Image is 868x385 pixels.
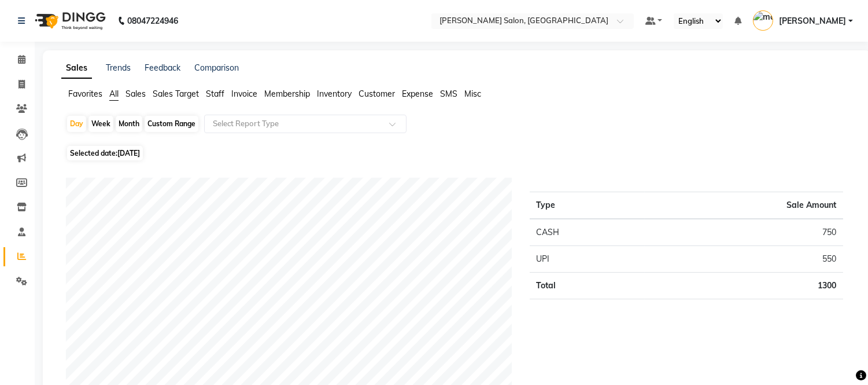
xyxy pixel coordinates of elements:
td: 750 [645,219,843,246]
div: Month [116,116,142,132]
a: Comparison [194,63,239,73]
span: Invoice [231,89,257,99]
b: 08047224946 [127,5,178,37]
th: Type [530,192,645,219]
span: All [109,89,119,99]
span: Membership [264,89,310,99]
div: Custom Range [145,116,198,132]
a: Sales [61,58,92,79]
span: Favorites [68,89,102,99]
span: [DATE] [117,149,140,157]
span: Sales Target [153,89,199,99]
td: UPI [530,246,645,273]
span: Customer [359,89,395,99]
a: Feedback [145,63,180,73]
span: Sales [125,89,146,99]
span: [PERSON_NAME] [779,15,846,27]
div: Week [88,116,113,132]
td: CASH [530,219,645,246]
span: Staff [206,89,224,99]
span: Misc [464,89,481,99]
span: Expense [402,89,433,99]
th: Sale Amount [645,192,843,219]
div: Day [67,116,86,132]
span: Inventory [317,89,352,99]
td: Total [530,273,645,299]
td: 550 [645,246,843,273]
a: Trends [106,63,131,73]
img: madonna [753,10,773,31]
span: SMS [440,89,457,99]
img: logo [29,5,109,37]
span: Selected date: [67,146,143,160]
td: 1300 [645,273,843,299]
